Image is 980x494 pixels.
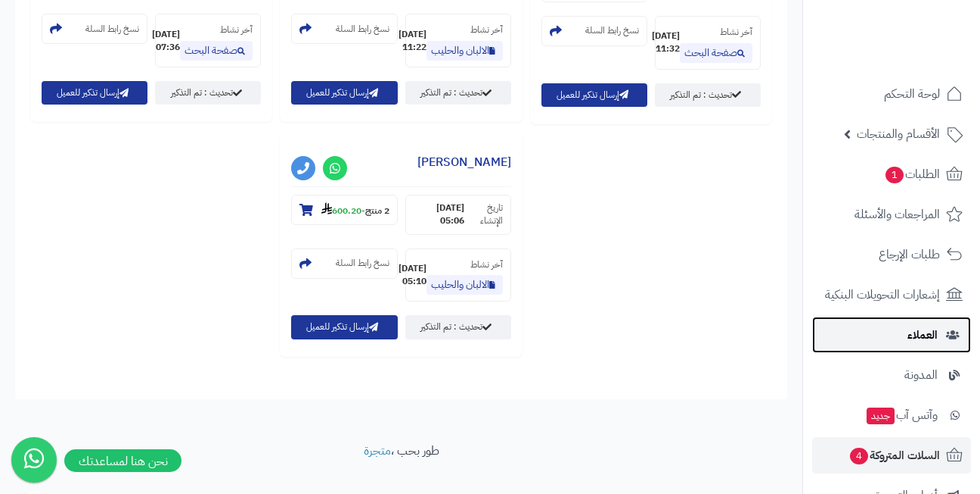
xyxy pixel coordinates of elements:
section: نسخ رابط السلة [291,14,397,44]
button: إرسال تذكير للعميل [291,315,397,339]
section: نسخ رابط السلة [42,14,147,44]
a: العملاء [812,317,971,353]
a: المراجعات والأسئلة [812,196,971,233]
span: لوحة التحكم [884,83,940,105]
small: تاريخ الإنشاء [464,202,503,227]
a: الالبان والحليب [426,275,503,295]
a: الطلبات1 [812,156,971,192]
span: جديد [867,408,895,424]
a: تحديث : تم التذكير [405,315,511,339]
small: - [321,202,389,217]
a: طلبات الإرجاع [812,236,971,273]
span: وآتس آب [865,405,938,426]
a: تحديث : تم التذكير [655,83,761,107]
a: لوحة التحكم [812,76,971,112]
strong: 2 منتج [365,204,389,217]
section: 2 منتج-600.20 [291,195,397,225]
small: آخر نشاط [470,258,503,271]
button: إرسال تذكير للعميل [42,81,147,105]
strong: 600.20 [321,204,361,217]
small: آخر نشاط [470,23,503,36]
span: الأقسام والمنتجات [857,123,940,145]
small: نسخ رابط السلة [85,23,139,36]
button: إرسال تذكير للعميل [541,83,647,107]
span: إشعارات التحويلات البنكية [825,284,940,305]
a: السلات المتروكة4 [812,437,971,474]
a: صفحة البحث [180,41,253,61]
a: صفحة البحث [680,43,752,63]
a: وآتس آبجديد [812,397,971,433]
strong: [DATE] 11:22 [399,28,426,54]
small: نسخ رابط السلة [336,23,389,36]
span: المدونة [904,364,938,386]
section: نسخ رابط السلة [291,249,397,279]
small: نسخ رابط السلة [585,24,639,37]
span: العملاء [907,324,938,345]
strong: [DATE] 11:32 [652,30,680,55]
strong: [DATE] 05:06 [414,202,465,227]
img: logo-2.png [877,42,966,74]
span: 4 [850,448,868,464]
a: متجرة [364,442,391,460]
a: [PERSON_NAME] [417,153,511,171]
small: نسخ رابط السلة [336,257,389,270]
small: آخر نشاط [720,25,752,39]
button: إرسال تذكير للعميل [291,81,397,105]
strong: [DATE] 05:10 [399,262,426,288]
span: طلبات الإرجاع [879,244,940,265]
span: المراجعات والأسئلة [854,204,940,225]
small: آخر نشاط [220,23,253,36]
a: إشعارات التحويلات البنكية [812,277,971,313]
a: تحديث : تم التذكير [405,81,511,105]
a: الالبان والحليب [426,41,503,61]
strong: [DATE] 07:36 [152,28,180,54]
a: المدونة [812,357,971,393]
span: الطلبات [884,164,940,185]
span: 1 [885,167,904,183]
span: السلات المتروكة [848,445,940,466]
section: نسخ رابط السلة [541,16,647,46]
a: تحديث : تم التذكير [155,81,261,105]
